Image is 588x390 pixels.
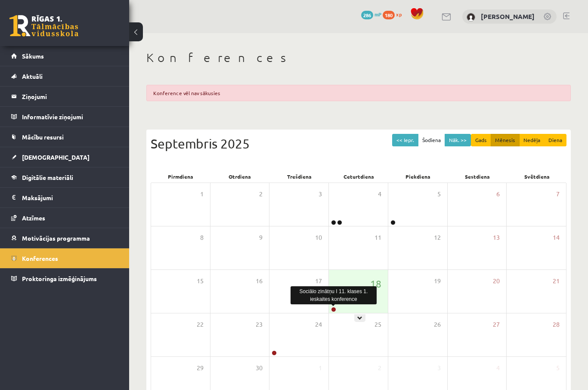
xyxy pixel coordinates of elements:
span: 23 [256,320,263,329]
span: 27 [493,320,500,329]
div: Septembris 2025 [151,134,566,153]
div: Trešdiena [269,170,329,183]
span: 22 [197,320,204,329]
a: 286 mP [361,11,381,18]
span: 24 [315,320,322,329]
legend: Maksājumi [22,188,118,207]
span: 12 [434,233,441,242]
a: [DEMOGRAPHIC_DATA] [11,147,118,167]
span: 4 [496,363,500,373]
span: 7 [556,189,560,199]
button: Diena [544,134,566,146]
a: Informatīvie ziņojumi [11,107,118,127]
span: [DEMOGRAPHIC_DATA] [22,153,90,161]
span: 286 [361,11,373,19]
span: Motivācijas programma [22,234,90,242]
a: Rīgas 1. Tālmācības vidusskola [9,15,78,37]
span: 25 [374,320,381,329]
span: 3 [437,363,441,373]
span: 26 [434,320,441,329]
div: Ceturtdiena [329,170,388,183]
div: Piekdiena [388,170,448,183]
span: 4 [378,189,381,199]
span: 19 [434,276,441,286]
a: Motivācijas programma [11,228,118,248]
span: 29 [197,363,204,373]
legend: Informatīvie ziņojumi [22,107,118,127]
a: Digitālie materiāli [11,167,118,187]
div: Pirmdiena [151,170,210,183]
span: Sākums [22,52,44,60]
span: 13 [493,233,500,242]
span: 5 [437,189,441,199]
span: 18 [370,276,381,291]
button: Gads [471,134,491,146]
span: Proktoringa izmēģinājums [22,275,97,282]
legend: Ziņojumi [22,87,118,106]
span: 9 [259,233,263,242]
img: Veronika Pētersone [467,13,475,22]
span: 17 [315,276,322,286]
span: 10 [315,233,322,242]
a: Proktoringa izmēģinājums [11,269,118,288]
span: 3 [319,189,322,199]
span: 180 [383,11,395,19]
a: Ziņojumi [11,87,118,106]
button: << Iepr. [392,134,418,146]
div: Konference vēl nav sākusies [146,85,571,101]
button: Šodiena [418,134,445,146]
button: Mēnesis [491,134,520,146]
a: [PERSON_NAME] [481,12,535,21]
div: Sociālo zinātņu I 11. klases 1. ieskaites konference [291,286,377,304]
button: Nedēļa [519,134,545,146]
div: Otrdiena [210,170,269,183]
span: Digitālie materiāli [22,173,73,181]
span: 11 [374,233,381,242]
span: mP [374,11,381,18]
span: Atzīmes [22,214,45,222]
a: Maksājumi [11,188,118,207]
span: 6 [496,189,500,199]
div: Svētdiena [507,170,566,183]
h1: Konferences [146,50,571,65]
span: 1 [319,363,322,373]
div: Sestdiena [448,170,507,183]
span: Mācību resursi [22,133,64,141]
a: Aktuāli [11,66,118,86]
a: Konferences [11,248,118,268]
span: 21 [553,276,560,286]
span: 28 [553,320,560,329]
span: 16 [256,276,263,286]
span: 30 [256,363,263,373]
a: Sākums [11,46,118,66]
a: 180 xp [383,11,406,18]
a: Atzīmes [11,208,118,228]
button: Nāk. >> [445,134,471,146]
span: 1 [200,189,204,199]
span: Aktuāli [22,72,43,80]
span: Konferences [22,254,58,262]
span: 8 [200,233,204,242]
span: 2 [259,189,263,199]
span: 14 [553,233,560,242]
span: 5 [556,363,560,373]
span: xp [396,11,402,18]
span: 20 [493,276,500,286]
span: 15 [197,276,204,286]
a: Mācību resursi [11,127,118,147]
span: 2 [378,363,381,373]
